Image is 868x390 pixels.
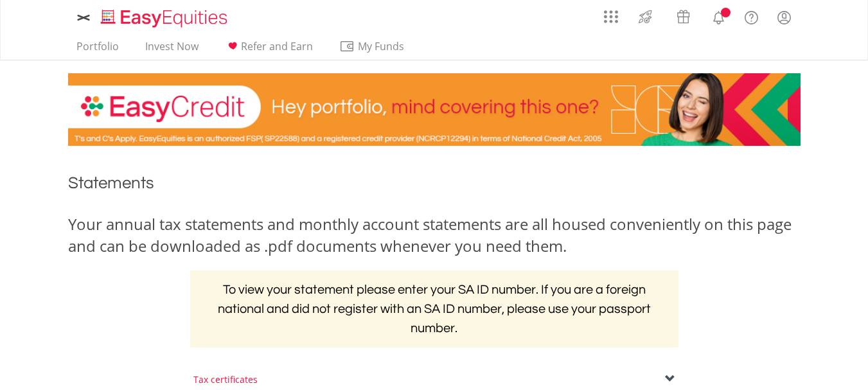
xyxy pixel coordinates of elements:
[220,40,318,60] a: Refer and Earn
[68,175,154,191] span: Statements
[635,6,656,27] img: thrive-v2.svg
[98,8,233,29] img: EasyEquities_Logo.png
[140,40,204,60] a: Invest Now
[339,38,423,55] span: My Funds
[604,10,618,24] img: grid-menu-icon.svg
[702,3,735,29] a: Notifications
[190,270,678,348] h2: To view your statement please enter your SA ID number. If you are a foreign national and did not ...
[673,6,694,27] img: vouchers-v2.svg
[768,3,801,31] a: My Profile
[664,3,702,27] a: Vouchers
[596,3,626,24] a: AppsGrid
[241,39,313,53] span: Refer and Earn
[71,40,124,60] a: Portfolio
[68,73,801,146] img: EasyCredit Promotion Banner
[96,3,233,29] a: Home page
[68,213,801,258] div: Your annual tax statements and monthly account statements are all housed conveniently on this pag...
[735,3,768,29] a: FAQ's and Support
[193,373,675,386] div: Tax certificates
